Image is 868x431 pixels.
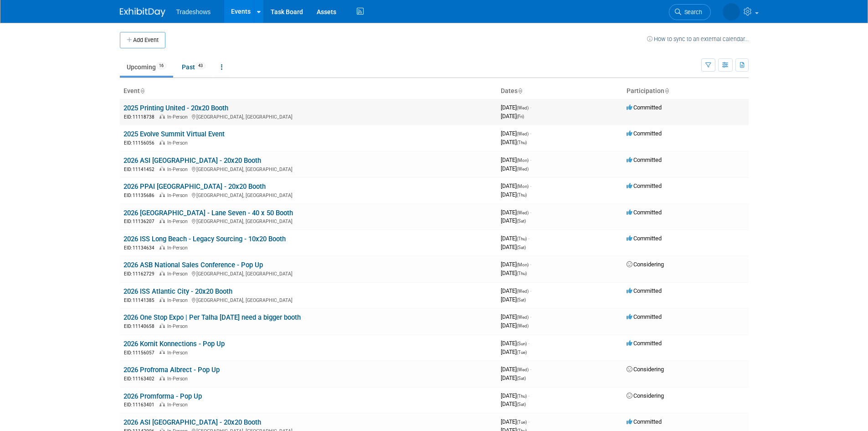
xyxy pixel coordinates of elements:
[501,418,529,425] span: [DATE]
[501,270,527,276] span: [DATE]
[120,8,165,17] img: ExhibitDay
[501,287,531,294] span: [DATE]
[530,366,531,373] span: -
[501,296,526,303] span: [DATE]
[530,104,531,111] span: -
[167,350,190,356] span: In-Person
[123,209,293,217] a: 2026 [GEOGRAPHIC_DATA] - Lane Seven - 40 x 50 Booth
[123,270,493,277] div: [GEOGRAPHIC_DATA], [GEOGRAPHIC_DATA]
[530,209,531,216] span: -
[517,289,529,294] span: (Wed)
[517,245,526,250] span: (Sat)
[124,324,158,329] span: EID: 11140658
[501,139,527,145] span: [DATE]
[123,130,225,138] a: 2025 Evolve Summit Virtual Event
[159,323,165,328] img: In-Person Event
[123,313,301,322] a: 2026 One Stop Expo | Per Talha [DATE] need a bigger booth
[623,83,749,99] th: Participation
[501,400,526,407] span: [DATE]
[530,287,531,294] span: -
[517,271,527,276] span: (Thu)
[530,182,531,189] span: -
[167,140,190,146] span: In-Person
[123,296,493,304] div: [GEOGRAPHIC_DATA], [GEOGRAPHIC_DATA]
[176,8,211,16] span: Tradeshows
[167,192,190,198] span: In-Person
[167,323,190,329] span: In-Person
[501,244,526,250] span: [DATE]
[175,58,212,76] a: Past43
[167,271,190,277] span: In-Person
[156,62,166,69] span: 16
[140,87,144,94] a: Sort by Event Name
[123,165,493,173] div: [GEOGRAPHIC_DATA], [GEOGRAPHIC_DATA]
[517,341,527,346] span: (Sun)
[517,192,527,197] span: (Thu)
[124,114,158,119] span: EID: 11118738
[123,104,228,112] a: 2025 Printing United - 20x20 Booth
[123,392,202,400] a: 2026 Promforma - Pop Up
[627,287,662,294] span: Committed
[159,114,165,119] img: In-Person Event
[501,113,524,119] span: [DATE]
[517,402,526,407] span: (Sat)
[517,262,529,267] span: (Mon)
[123,217,493,225] div: [GEOGRAPHIC_DATA], [GEOGRAPHIC_DATA]
[627,313,662,320] span: Committed
[501,165,529,172] span: [DATE]
[528,392,529,399] span: -
[627,182,662,189] span: Committed
[123,340,225,348] a: 2026 Kornit Konnections - Pop Up
[518,87,522,94] a: Sort by Start Date
[517,114,524,119] span: (Fri)
[528,235,529,242] span: -
[627,235,662,242] span: Committed
[167,245,190,251] span: In-Person
[501,366,531,373] span: [DATE]
[501,209,531,216] span: [DATE]
[627,156,662,163] span: Committed
[123,261,263,269] a: 2026 ASB National Sales Conference - Pop Up
[124,219,158,224] span: EID: 11136207
[159,402,165,406] img: In-Person Event
[120,58,173,76] a: Upcoming16
[159,140,165,145] img: In-Person Event
[501,340,529,347] span: [DATE]
[124,167,158,172] span: EID: 11141452
[497,83,623,99] th: Dates
[627,392,664,399] span: Considering
[123,287,232,296] a: 2026 ISS Atlantic City - 20x20 Booth
[159,166,165,171] img: In-Person Event
[627,104,662,111] span: Committed
[517,323,529,328] span: (Wed)
[159,297,165,302] img: In-Person Event
[647,36,749,42] a: How to sync to an external calendar...
[627,130,662,137] span: Committed
[167,297,190,303] span: In-Person
[627,261,664,268] span: Considering
[723,3,740,21] img: Janet Wong
[669,4,711,20] a: Search
[627,209,662,216] span: Committed
[501,392,529,399] span: [DATE]
[517,158,529,163] span: (Mon)
[120,83,497,99] th: Event
[124,350,158,355] span: EID: 11156057
[530,261,531,268] span: -
[517,140,527,145] span: (Thu)
[123,191,493,199] div: [GEOGRAPHIC_DATA], [GEOGRAPHIC_DATA]
[167,166,190,172] span: In-Person
[664,87,669,94] a: Sort by Participation Type
[159,376,165,380] img: In-Person Event
[159,218,165,223] img: In-Person Event
[530,156,531,163] span: -
[124,193,158,198] span: EID: 11135686
[124,402,158,407] span: EID: 11163401
[501,104,531,111] span: [DATE]
[530,313,531,320] span: -
[167,114,190,120] span: In-Person
[501,235,529,242] span: [DATE]
[123,235,286,243] a: 2026 ISS Long Beach - Legacy Sourcing - 10x20 Booth
[159,350,165,354] img: In-Person Event
[501,261,531,268] span: [DATE]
